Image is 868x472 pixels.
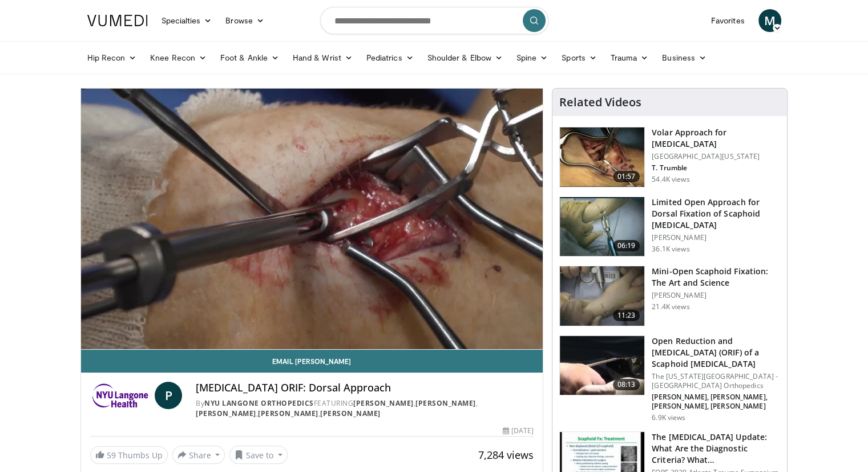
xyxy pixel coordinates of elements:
[81,89,543,350] video-js: Video Player
[478,448,534,462] span: 7,284 views
[613,310,640,321] span: 11:23
[560,266,644,326] img: Screen_shot_2010-09-13_at_9.16.13_PM_2.png.150x105_q85_crop-smart_upscale.jpg
[652,163,780,173] p: T. Trumble
[652,266,780,289] h3: Mini-Open Scaphoid Fixation: The Art and Science
[229,446,288,464] button: Save to
[559,127,780,187] a: 01:57 Volar Approach for [MEDICAL_DATA] [GEOGRAPHIC_DATA][US_STATE] T. Trumble 54.4K views
[613,240,640,251] span: 06:19
[81,350,543,373] a: Email [PERSON_NAME]
[353,398,414,408] a: [PERSON_NAME]
[87,15,148,26] img: VuMedi Logo
[155,382,182,409] a: P
[652,233,780,242] p: [PERSON_NAME]
[219,9,271,32] a: Browse
[604,46,656,69] a: Trauma
[559,95,641,109] h4: Related Videos
[560,127,644,187] img: Picture_4_4_3.png.150x105_q85_crop-smart_upscale.jpg
[652,152,780,161] p: [GEOGRAPHIC_DATA][US_STATE]
[613,379,640,390] span: 08:13
[196,398,534,419] div: By FEATURING , , , ,
[560,197,644,257] img: bindra_-_mini_open_scaphoid_2.png.150x105_q85_crop-smart_upscale.jpg
[320,409,381,418] a: [PERSON_NAME]
[503,426,534,436] div: [DATE]
[652,175,689,184] p: 54.4K views
[559,335,780,422] a: 08:13 Open Reduction and [MEDICAL_DATA] (ORIF) of a Scaphoid [MEDICAL_DATA] The [US_STATE][GEOGRA...
[90,382,150,409] img: NYU Langone Orthopedics
[559,197,780,257] a: 06:19 Limited Open Approach for Dorsal Fixation of Scaphoid [MEDICAL_DATA] [PERSON_NAME] 36.1K views
[360,46,421,69] a: Pediatrics
[172,446,225,464] button: Share
[555,46,604,69] a: Sports
[652,372,780,390] p: The [US_STATE][GEOGRAPHIC_DATA] - [GEOGRAPHIC_DATA] Orthopedics
[655,46,713,69] a: Business
[415,398,476,408] a: [PERSON_NAME]
[652,127,780,150] h3: Volar Approach for [MEDICAL_DATA]
[510,46,555,69] a: Spine
[196,409,256,418] a: [PERSON_NAME]
[652,335,780,370] h3: Open Reduction and [MEDICAL_DATA] (ORIF) of a Scaphoid [MEDICAL_DATA]
[652,302,689,311] p: 21.4K views
[90,446,168,464] a: 59 Thumbs Up
[652,291,780,300] p: [PERSON_NAME]
[204,398,314,408] a: NYU Langone Orthopedics
[704,9,752,32] a: Favorites
[320,7,548,34] input: Search topics, interventions
[559,266,780,326] a: 11:23 Mini-Open Scaphoid Fixation: The Art and Science [PERSON_NAME] 21.4K views
[286,46,360,69] a: Hand & Wrist
[196,382,534,394] h4: [MEDICAL_DATA] ORIF: Dorsal Approach
[560,336,644,395] img: 9e8d4ce5-5cf9-4f64-b223-8a8a66678819.150x105_q85_crop-smart_upscale.jpg
[652,413,685,422] p: 6.9K views
[652,245,689,254] p: 36.1K views
[758,9,781,32] a: M
[652,431,780,466] h3: The [MEDICAL_DATA] Update: What Are the Diagnostic Criteria? What…
[213,46,286,69] a: Foot & Ankle
[143,46,213,69] a: Knee Recon
[652,197,780,231] h3: Limited Open Approach for Dorsal Fixation of Scaphoid [MEDICAL_DATA]
[652,393,780,411] p: [PERSON_NAME], [PERSON_NAME], [PERSON_NAME], [PERSON_NAME]
[613,171,640,182] span: 01:57
[107,450,116,461] span: 59
[421,46,510,69] a: Shoulder & Elbow
[80,46,144,69] a: Hip Recon
[155,9,219,32] a: Specialties
[258,409,318,418] a: [PERSON_NAME]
